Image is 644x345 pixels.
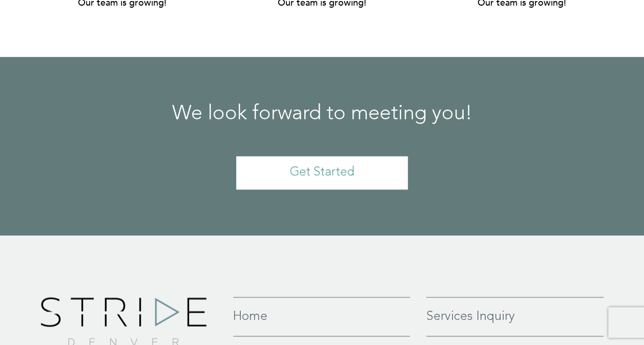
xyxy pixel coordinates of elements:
h2: We look forward to meeting you! [30,103,614,125]
a: Home [233,308,410,326]
a: Services Inquiry [426,308,604,326]
a: Get Started [236,156,408,189]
